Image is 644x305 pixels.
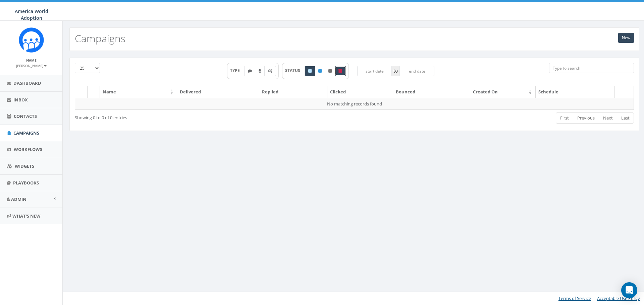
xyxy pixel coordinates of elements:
span: Contacts [14,113,37,119]
input: Type to search [549,63,634,73]
input: end date [399,66,434,76]
span: Widgets [15,163,34,169]
div: Showing 0 to 0 of 0 entries [75,112,302,121]
td: No matching records found [75,98,634,110]
a: First [556,112,573,124]
label: Text SMS [244,66,256,76]
th: Schedule [536,86,615,98]
span: Playbooks [13,180,39,186]
a: Previous [573,112,599,124]
label: Draft [305,66,315,76]
label: Published [315,66,325,76]
span: Admin [11,196,26,202]
th: Bounced [393,86,470,98]
th: Clicked [327,86,393,98]
span: Dashboard [13,80,41,86]
a: [PERSON_NAME] [16,62,47,68]
a: New [618,33,634,43]
i: Text SMS [248,69,252,73]
label: Automated Message [264,66,276,76]
span: Workflows [14,146,42,152]
a: Next [599,112,617,124]
i: Published [318,69,322,73]
th: Name: activate to sort column ascending [100,86,177,98]
th: Delivered [177,86,259,98]
a: Last [617,112,634,124]
span: to [392,66,399,76]
span: Inbox [13,97,28,103]
h2: Campaigns [75,33,125,44]
small: Name [26,58,37,63]
label: Unpublished [325,66,335,76]
i: Draft [308,69,312,73]
span: STATUS [285,68,305,73]
label: Ringless Voice Mail [255,66,265,76]
img: Rally_Corp_Icon.png [19,27,44,53]
i: Automated Message [268,69,272,73]
input: start date [357,66,392,76]
small: [PERSON_NAME] [16,63,47,68]
th: Created On: activate to sort column ascending [470,86,536,98]
span: Campaigns [13,130,39,136]
i: Ringless Voice Mail [259,69,261,73]
span: What's New [12,213,41,219]
label: Archived [335,66,346,76]
i: Unpublished [328,69,332,73]
th: Replied [259,86,327,98]
a: Acceptable Use Policy [597,295,640,301]
a: Terms of Service [558,295,591,301]
div: Open Intercom Messenger [621,282,637,298]
span: America World Adoption [15,8,48,21]
span: TYPE [230,68,245,73]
